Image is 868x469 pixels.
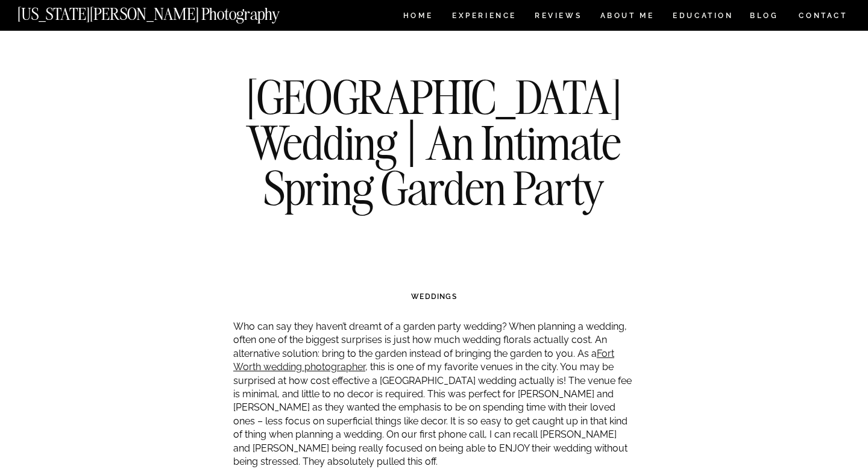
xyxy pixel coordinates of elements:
[600,12,655,22] a: ABOUT ME
[17,6,320,16] a: [US_STATE][PERSON_NAME] Photography
[671,12,735,22] a: EDUCATION
[535,12,580,22] a: REVIEWS
[411,292,457,301] a: WEDDINGS
[750,12,779,22] a: BLOG
[215,74,653,211] h1: [GEOGRAPHIC_DATA] Wedding | An Intimate Spring Garden Party
[233,320,635,468] p: Who can say they haven’t dreamt of a garden party wedding? When planning a wedding, often one of ...
[452,12,515,22] a: Experience
[798,9,848,22] a: CONTACT
[401,12,435,22] a: HOME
